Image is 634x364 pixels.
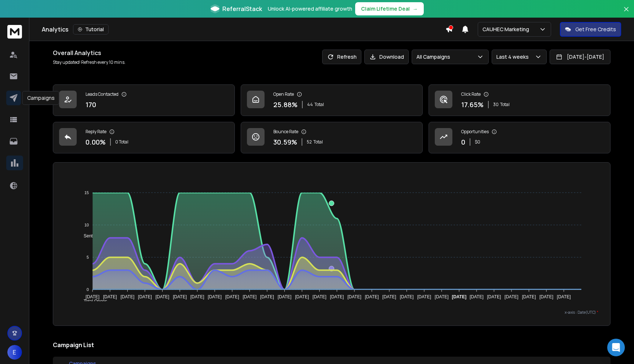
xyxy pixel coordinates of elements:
p: Reply Rate [85,129,106,135]
div: Open Intercom Messenger [607,339,625,356]
span: Total [314,102,324,108]
tspan: [DATE] [540,294,554,299]
button: Tutorial [73,24,109,34]
p: Leads Contacted [85,91,119,97]
tspan: [DATE] [86,294,100,299]
tspan: [DATE] [295,294,309,299]
span: 44 [307,102,313,108]
tspan: 0 [87,287,89,292]
tspan: [DATE] [208,294,222,299]
p: x-axis : Date(UTC) [65,310,598,315]
tspan: [DATE] [173,294,187,299]
tspan: [DATE] [347,294,361,299]
tspan: [DATE] [487,294,501,299]
tspan: [DATE] [452,294,467,299]
p: Unlock AI-powered affiliate growth [268,5,352,12]
tspan: [DATE] [278,294,292,299]
span: 52 [307,139,312,145]
tspan: [DATE] [365,294,379,299]
a: Open Rate25.88%44Total [241,84,423,116]
span: 30 [493,102,499,108]
p: Download [379,53,404,61]
tspan: [DATE] [138,294,152,299]
p: CAUHEC Marketing [482,26,532,33]
tspan: [DATE] [382,294,396,299]
p: 170 [85,99,96,110]
span: Sent [78,233,93,239]
tspan: 15 [84,190,89,195]
tspan: [DATE] [418,294,431,299]
tspan: [DATE] [313,294,327,299]
p: 0 Total [115,139,128,145]
a: Bounce Rate30.59%52Total [241,122,423,153]
p: Last 4 weeks [496,53,532,61]
p: Get Free Credits [575,26,616,33]
p: Click Rate [461,91,481,97]
button: Claim Lifetime Deal→ [355,2,424,15]
span: Total [500,102,510,108]
button: Refresh [322,50,361,64]
span: ReferralStack [222,4,262,13]
tspan: [DATE] [470,294,484,299]
p: $ 0 [475,139,480,145]
a: Click Rate17.65%30Total [429,84,611,116]
button: Download [364,50,409,64]
button: Close banner [622,4,631,22]
button: E [7,345,22,360]
tspan: 10 [84,223,89,227]
h2: Campaign List [53,341,611,349]
tspan: [DATE] [504,294,518,299]
tspan: [DATE] [156,294,170,299]
div: Campaigns [22,91,59,105]
p: 0 [461,137,465,147]
p: Opportunities [461,129,489,135]
p: 17.65 % [461,99,484,110]
p: Bounce Rate [273,129,298,135]
span: Total [313,139,323,145]
p: All Campaigns [416,53,453,61]
p: Refresh [337,53,357,61]
div: Analytics [42,24,445,34]
tspan: [DATE] [522,294,536,299]
p: Open Rate [273,91,294,97]
tspan: [DATE] [400,294,414,299]
a: Opportunities0$0 [429,122,611,153]
tspan: [DATE] [103,294,117,299]
p: 30.59 % [273,137,297,147]
tspan: [DATE] [330,294,344,299]
tspan: [DATE] [190,294,204,299]
tspan: [DATE] [557,294,571,299]
tspan: [DATE] [435,294,449,299]
tspan: 5 [87,255,89,259]
tspan: [DATE] [243,294,257,299]
p: 25.88 % [273,99,298,110]
tspan: [DATE] [225,294,239,299]
p: Stay updated! Refresh every 10 mins. [53,59,125,65]
button: [DATE]-[DATE] [550,50,611,64]
h1: Overall Analytics [53,48,125,57]
button: Get Free Credits [560,22,621,37]
tspan: [DATE] [260,294,274,299]
a: Reply Rate0.00%0 Total [53,122,235,153]
p: 0.00 % [85,137,106,147]
span: → [413,5,418,12]
span: Total Opens [78,299,107,304]
tspan: [DATE] [121,294,135,299]
a: Leads Contacted170 [53,84,235,116]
